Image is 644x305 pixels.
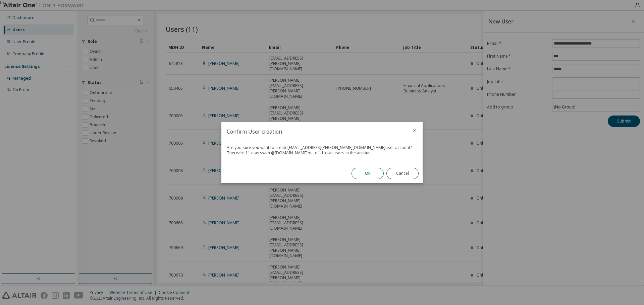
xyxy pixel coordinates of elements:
h2: Confirm User creation [221,122,407,141]
button: Ok [352,168,384,179]
button: Cancel [386,168,419,179]
div: Are you sure you want to create [EMAIL_ADDRESS][PERSON_NAME][DOMAIN_NAME] user account? [227,145,417,150]
div: There are 11 users with @ [DOMAIN_NAME] out of 11 total users in the account. [227,150,417,156]
button: close [412,128,417,133]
